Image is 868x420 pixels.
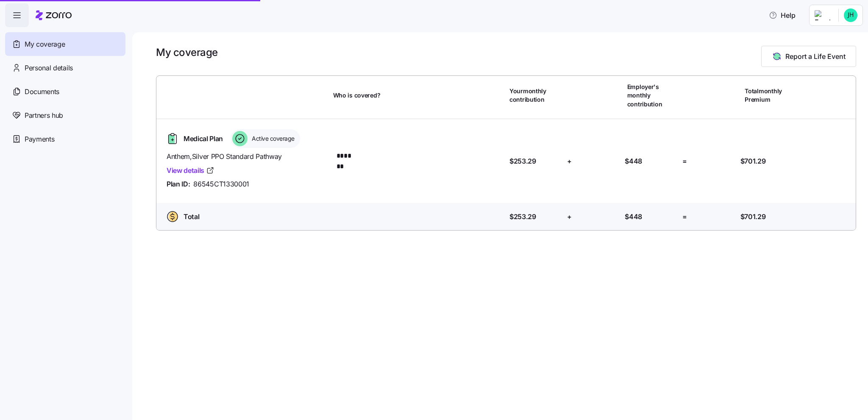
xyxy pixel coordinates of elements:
[25,110,63,121] span: Partners hub
[844,8,857,22] img: 8c8e6c77ffa765d09eea4464d202a615
[5,56,125,80] a: Personal details
[567,211,572,222] span: +
[167,165,214,176] a: View details
[249,134,295,143] span: Active coverage
[815,10,832,20] img: Employer logo
[25,134,54,145] span: Payments
[184,211,199,222] span: Total
[740,156,766,167] span: $701.29
[5,127,125,151] a: Payments
[509,211,536,222] span: $253.29
[627,83,679,108] span: Employer's monthly contribution
[785,51,846,61] span: Report a Life Event
[25,39,65,50] span: My coverage
[682,156,687,167] span: =
[167,151,326,162] span: Anthem , Silver PPO Standard Pathway
[167,179,190,189] span: Plan ID:
[5,32,125,56] a: My coverage
[5,80,125,103] a: Documents
[761,46,856,67] button: Report a Life Event
[682,211,687,222] span: =
[333,91,381,100] span: Who is covered?
[740,211,766,222] span: $701.29
[762,7,802,24] button: Help
[25,86,59,97] span: Documents
[625,211,642,222] span: $448
[184,134,223,144] span: Medical Plan
[156,46,218,59] h1: My coverage
[25,63,73,73] span: Personal details
[625,156,642,167] span: $448
[509,87,562,104] span: Your monthly contribution
[509,156,536,167] span: $253.29
[193,179,249,189] span: 86545CT1330001
[769,10,796,20] span: Help
[5,103,125,127] a: Partners hub
[567,156,572,167] span: +
[745,87,797,104] span: Total monthly Premium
